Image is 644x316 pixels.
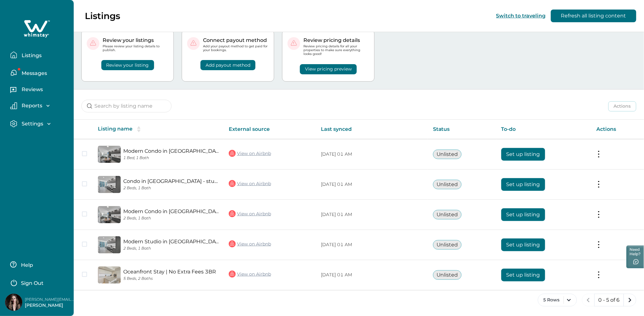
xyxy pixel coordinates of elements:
[229,240,271,248] a: View on Airbnb
[501,148,545,161] button: Set up listing
[93,120,224,139] th: Listing name
[501,178,545,191] button: Set up listing
[10,120,69,127] button: Settings
[501,208,545,221] button: Set up listing
[98,176,121,193] img: propertyImage_Condo in Downtown Miami - studio 21
[20,121,43,127] p: Settings
[123,178,219,184] a: Condo in [GEOGRAPHIC_DATA] - studio 21
[10,258,66,271] button: Help
[19,262,33,268] p: Help
[501,269,545,281] button: Set up listing
[300,64,357,74] button: View pricing preview
[20,70,47,77] p: Messages
[538,294,577,306] button: 5 Rows
[123,148,219,154] a: Modern Condo in [GEOGRAPHIC_DATA] 1609
[10,66,69,79] button: Messages
[433,180,462,189] button: Unlisted
[123,156,219,160] p: 1 Bed, 1 Bath
[229,270,271,278] a: View on Airbnb
[101,60,154,70] button: Review your listing
[103,44,168,52] p: Please review your listing details to publish.
[496,13,546,19] button: Switch to traveling
[123,276,219,281] p: 5 Beds, 2 Baths
[123,186,219,191] p: 2 Beds, 1 Bath
[433,210,462,219] button: Unlisted
[501,239,545,251] button: Set up listing
[624,294,636,306] button: next page
[85,10,120,21] p: Listings
[20,52,42,59] p: Listings
[98,236,121,253] img: propertyImage_Modern Studio in Downtown Miami +18 | Steps to Met
[582,294,595,306] button: previous page
[428,120,496,139] th: Status
[433,150,462,159] button: Unlisted
[20,103,42,109] p: Reports
[25,302,76,309] p: [PERSON_NAME]
[123,216,219,221] p: 2 Beds, 1 Bath
[433,240,462,250] button: Unlisted
[551,10,636,22] button: Refresh all listing content
[123,208,219,214] a: Modern Condo in [GEOGRAPHIC_DATA] 50
[123,246,219,251] p: 2 Beds, 1 Bath
[433,270,462,280] button: Unlisted
[608,101,636,111] button: Actions
[203,37,269,44] p: Connect payout method
[81,100,172,112] input: Search by listing name
[103,37,168,44] p: Review your listings
[321,181,423,188] p: [DATE] 01 AM
[10,276,66,289] button: Sign Out
[98,206,121,223] img: propertyImage_Modern Condo in Downtown Miami 50
[25,296,76,303] p: [PERSON_NAME][EMAIL_ADDRESS][DOMAIN_NAME]
[123,269,219,275] a: Oceanfront Stay | No Extra Fees 3BR
[20,86,43,93] p: Reviews
[316,120,428,139] th: Last synced
[321,151,423,158] p: [DATE] 01 AM
[203,44,269,52] p: Add your payout method to get paid for your bookings.
[98,146,121,163] img: propertyImage_Modern Condo in Downtown Miami 1609
[200,60,255,70] button: Add payout method
[591,120,644,139] th: Actions
[599,297,620,303] p: 0 - 5 of 6
[21,280,44,286] p: Sign Out
[321,242,423,248] p: [DATE] 01 AM
[321,272,423,278] p: [DATE] 01 AM
[303,37,369,44] p: Review pricing details
[229,149,271,158] a: View on Airbnb
[321,212,423,218] p: [DATE] 01 AM
[98,266,121,284] img: propertyImage_Oceanfront Stay | No Extra Fees 3BR
[224,120,316,139] th: External source
[496,120,591,139] th: To-do
[10,84,69,97] button: Reviews
[594,294,624,306] button: 0 - 5 of 6
[229,179,271,188] a: View on Airbnb
[10,49,69,61] button: Listings
[229,210,271,218] a: View on Airbnb
[303,44,369,56] p: Review pricing details for all your properties to make sure everything looks good!
[123,239,219,245] a: Modern Studio in [GEOGRAPHIC_DATA] +18 | Steps to Met
[5,294,22,311] img: Whimstay Host
[10,102,69,109] button: Reports
[132,126,145,132] button: sorting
